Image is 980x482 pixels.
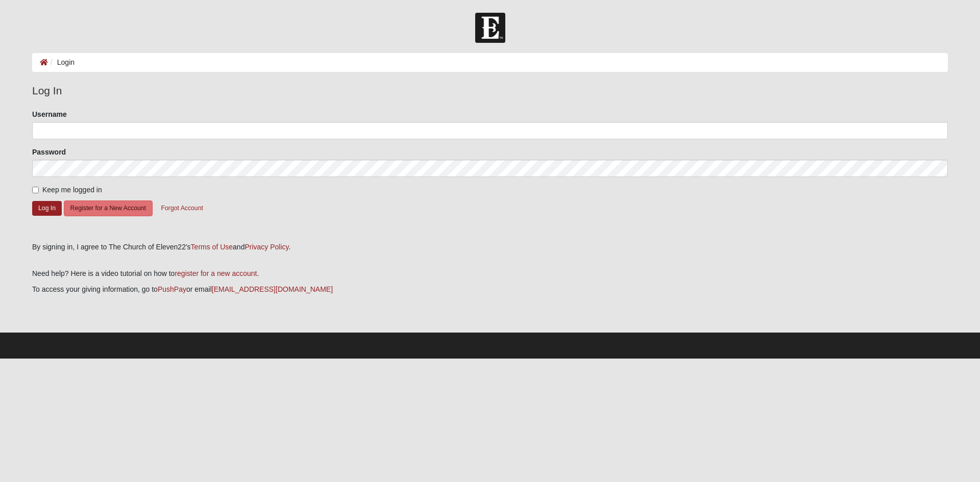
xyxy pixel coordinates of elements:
div: By signing in, I agree to The Church of Eleven22's and . [32,242,948,252]
button: Register for a New Account [64,200,153,216]
a: PushPay [158,285,186,293]
p: To access your giving information, go to or email [32,284,948,295]
a: Privacy Policy [244,243,288,251]
input: Keep me logged in [32,187,39,193]
legend: Log In [32,83,948,99]
a: [EMAIL_ADDRESS][DOMAIN_NAME] [212,285,333,293]
button: Log In [32,201,62,216]
label: Username [32,109,67,119]
span: Keep me logged in [42,186,102,194]
img: Church of Eleven22 Logo [475,13,505,43]
a: register for a new account [175,269,257,277]
li: Login [48,57,75,68]
a: Terms of Use [191,243,233,251]
p: Need help? Here is a video tutorial on how to . [32,268,948,279]
button: Forgot Account [155,200,210,216]
label: Password [32,147,66,157]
